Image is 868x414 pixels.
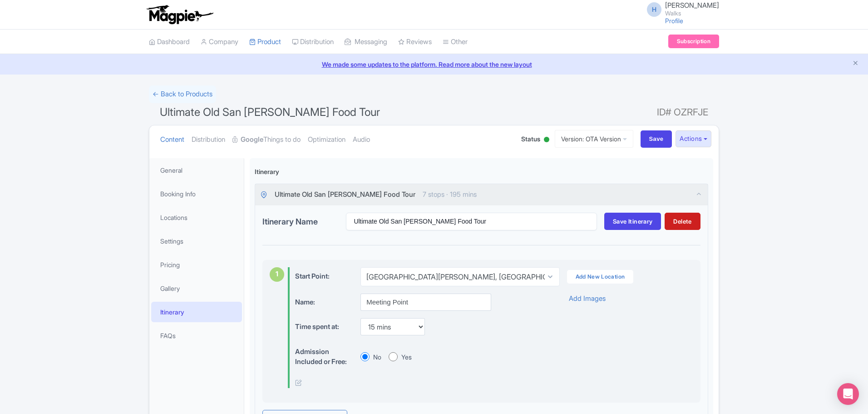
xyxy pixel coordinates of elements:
a: Distribution [192,125,225,154]
a: We made some updates to the platform. Read more about the new layout [5,60,863,69]
button: Close announcement [852,59,859,69]
button: Actions [676,130,711,147]
label: Start Point: [295,268,330,282]
a: Other [443,30,468,55]
input: Save [641,130,672,148]
a: FAQs [151,325,242,346]
a: Audio [353,125,370,154]
a: Add Images [569,294,606,304]
a: Subscription [668,35,719,48]
a: Profile [665,17,683,25]
input: e.g., Summer Road Trip [346,213,597,230]
a: Company [201,30,238,55]
a: H [PERSON_NAME] Walks [641,2,719,16]
a: General [151,160,242,180]
a: Itinerary [151,302,242,322]
img: logo-ab69f6fb50320c5b225c76a69d11143b.png [144,5,215,25]
span: Status [521,134,540,144]
label: Itinerary Name [262,215,346,228]
a: Add New Location [567,270,634,284]
span: Ultimate Old San [PERSON_NAME] Food Tour [160,105,380,119]
button: Delete [665,213,700,230]
a: Gallery [151,278,242,299]
a: Content [160,125,184,154]
a: Version: OTA Version [555,130,633,148]
a: Booking Info [151,184,242,204]
label: Name: [295,294,353,308]
span: [PERSON_NAME] [665,1,719,10]
span: 7 stops · 195 mins [423,190,477,200]
div: 1 [270,267,284,282]
a: Settings [151,231,242,251]
a: Pricing [151,254,242,275]
label: Itinerary [255,167,279,176]
a: Locations [151,207,242,228]
div: Active [542,133,551,147]
a: Dashboard [149,30,190,55]
a: ← Back to Products [149,85,216,103]
a: Distribution [292,30,334,55]
a: Optimization [308,125,345,154]
strong: Google [241,135,263,145]
a: Product [249,30,281,55]
label: Admission Included or Free: [295,343,353,367]
a: Messaging [345,30,387,55]
a: Reviews [398,30,432,55]
a: GoogleThings to do [232,125,301,154]
label: Yes [401,352,412,362]
div: Open Intercom Messenger [837,383,859,405]
span: ID# OZRFJE [657,103,708,121]
span: Save Itinerary [613,218,652,225]
button: Save Itinerary [604,213,661,230]
span: H [647,2,661,17]
small: Walks [665,10,719,16]
span: Ultimate Old San [PERSON_NAME] Food Tour [275,190,415,200]
label: Time spent at: [295,318,353,332]
label: No [373,352,381,362]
